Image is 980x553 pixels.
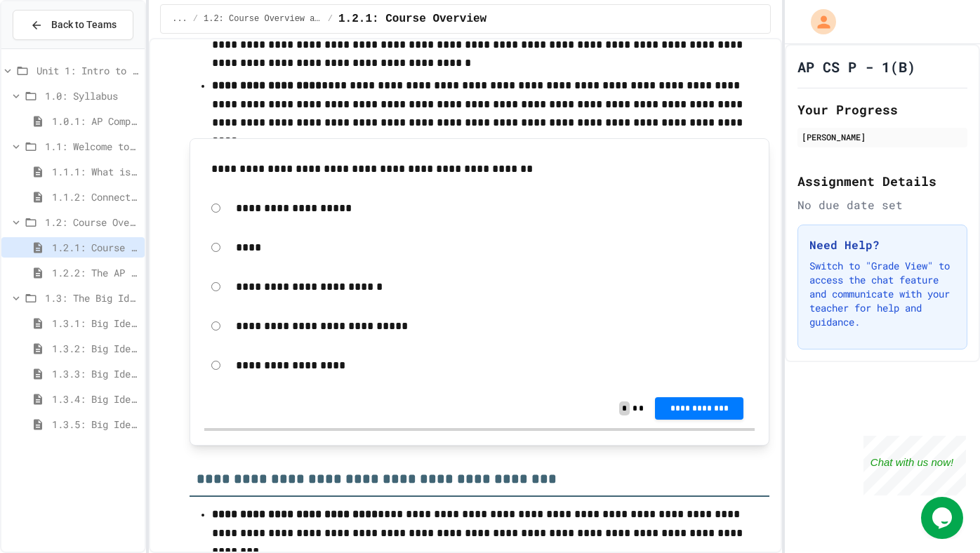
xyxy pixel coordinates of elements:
span: 1.3.3: Big Idea 3 - Algorithms and Programming [52,366,139,381]
span: 1.3: The Big Ideas [45,291,139,305]
button: Back to Teams [13,10,133,40]
div: My Account [796,6,840,38]
span: ... [172,13,187,25]
span: 1.0: Syllabus [45,88,139,103]
h1: AP CS P - 1(B) [797,57,915,76]
span: 1.2.1: Course Overview [52,240,139,255]
span: 1.2.1: Course Overview [338,11,486,27]
h2: Your Progress [797,100,967,119]
span: 1.2: Course Overview and the AP Exam [45,215,139,229]
h2: Assignment Details [797,171,967,191]
span: 1.3.2: Big Idea 2 - Data [52,341,139,356]
iframe: chat widget [921,497,966,539]
p: Switch to "Grade View" to access the chat feature and communicate with your teacher for help and ... [809,259,955,329]
span: 1.2.2: The AP Exam [52,265,139,280]
span: 1.1.1: What is Computer Science? [52,164,139,179]
span: / [328,13,333,25]
span: 1.3.4: Big Idea 4 - Computing Systems and Networks [52,392,139,406]
h3: Need Help? [809,236,955,253]
span: 1.1.2: Connect with Your World [52,189,139,204]
span: Unit 1: Intro to Computer Science [37,63,139,78]
span: 1.3.5: Big Idea 5 - Impact of Computing [52,417,139,432]
span: 1.2: Course Overview and the AP Exam [204,13,322,25]
span: / [193,13,198,25]
span: 1.0.1: AP Computer Science Principles in Python Course Syllabus [52,114,139,128]
div: [PERSON_NAME] [802,131,963,143]
div: No due date set [797,196,967,213]
iframe: chat widget [863,436,966,495]
span: Back to Teams [51,18,117,32]
span: 1.1: Welcome to Computer Science [45,139,139,154]
span: 1.3.1: Big Idea 1 - Creative Development [52,316,139,331]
